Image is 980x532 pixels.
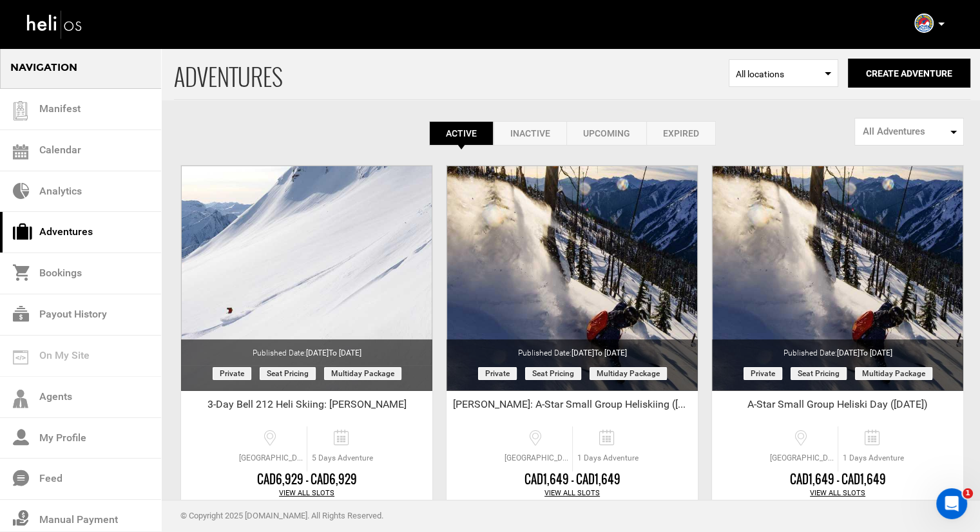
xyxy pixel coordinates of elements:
[181,471,432,488] div: CAD6,929 - CAD6,929
[478,367,517,380] span: Private
[13,390,28,408] img: agents-icon.svg
[712,339,963,359] div: Published Date:
[572,348,627,357] span: [DATE]
[181,488,432,499] div: View All Slots
[744,367,782,380] span: Private
[838,453,908,464] span: 1 Days Adventure
[566,121,646,146] a: Upcoming
[501,453,572,464] span: [GEOGRAPHIC_DATA], [GEOGRAPHIC_DATA], [GEOGRAPHIC_DATA], [GEOGRAPHIC_DATA]
[963,488,973,499] span: 1
[447,339,698,359] div: Published Date:
[174,47,729,99] span: ADVENTURES
[525,367,581,380] span: Seat Pricing
[260,367,316,380] span: Seat Pricing
[429,121,494,146] a: Active
[767,453,838,464] span: [GEOGRAPHIC_DATA], [GEOGRAPHIC_DATA], [GEOGRAPHIC_DATA], [GEOGRAPHIC_DATA]
[236,453,307,464] span: [GEOGRAPHIC_DATA], [GEOGRAPHIC_DATA], [GEOGRAPHIC_DATA], [GEOGRAPHIC_DATA]
[181,397,432,417] div: 3-Day Bell 212 Heli Skiing: [PERSON_NAME]
[791,367,847,380] span: Seat Pricing
[306,348,361,357] span: [DATE]
[646,121,716,146] a: Expired
[860,348,892,357] span: to [DATE]
[854,118,964,146] button: All Adventures
[324,367,401,380] span: Multiday package
[712,471,963,488] div: CAD1,649 - CAD1,649
[590,367,667,380] span: Multiday package
[26,7,84,41] img: heli-logo
[848,59,970,88] button: Create Adventure
[914,14,934,33] img: b7c9005a67764c1fdc1ea0aaa7ccaed8.png
[736,68,831,81] span: All locations
[573,453,643,464] span: 1 Days Adventure
[712,397,963,417] div: A-Star Small Group Heliski Day ([DATE])
[11,101,30,120] img: guest-list.svg
[181,339,432,359] div: Published Date:
[447,488,698,499] div: View All Slots
[307,453,378,464] span: 5 Days Adventure
[855,367,932,380] span: Multiday package
[594,348,627,357] span: to [DATE]
[447,397,698,417] div: [PERSON_NAME]: A-Star Small Group Heliskiing ([DATE])
[494,121,566,146] a: Inactive
[729,59,838,87] span: Select box activate
[712,488,963,499] div: View All Slots
[13,144,28,160] img: calendar.svg
[936,488,967,519] iframe: Intercom live chat
[447,471,698,488] div: CAD1,649 - CAD1,649
[837,348,892,357] span: [DATE]
[329,348,361,357] span: to [DATE]
[863,125,947,138] span: All Adventures
[13,350,28,365] img: on_my_site.svg
[213,367,251,380] span: Private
